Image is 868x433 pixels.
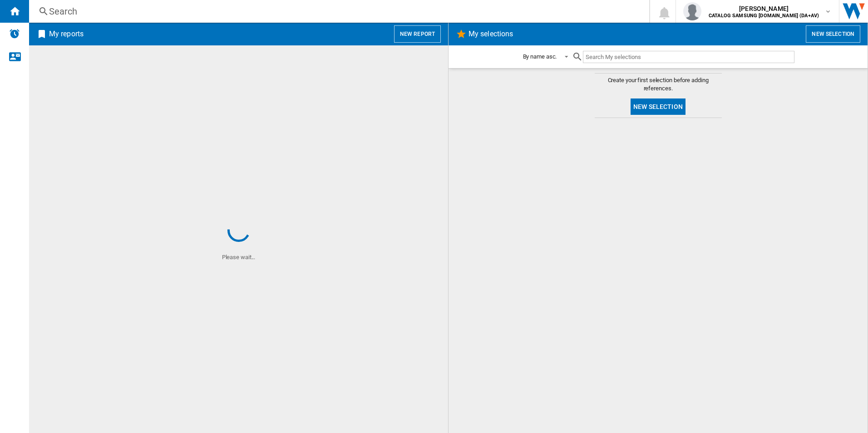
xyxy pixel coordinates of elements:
[222,254,256,261] ng-transclude: Please wait...
[806,25,860,43] button: New selection
[631,98,686,115] button: New selection
[394,25,441,43] button: New report
[683,2,701,20] img: profile.jpg
[583,51,794,63] input: Search My selections
[595,76,722,93] span: Create your first selection before adding references.
[47,25,85,43] h2: My reports
[709,4,819,13] span: [PERSON_NAME]
[709,13,819,19] b: CATALOG SAMSUNG [DOMAIN_NAME] (DA+AV)
[523,53,557,60] div: By name asc.
[9,28,20,39] img: alerts-logo.svg
[467,25,515,43] h2: My selections
[49,5,626,18] div: Search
